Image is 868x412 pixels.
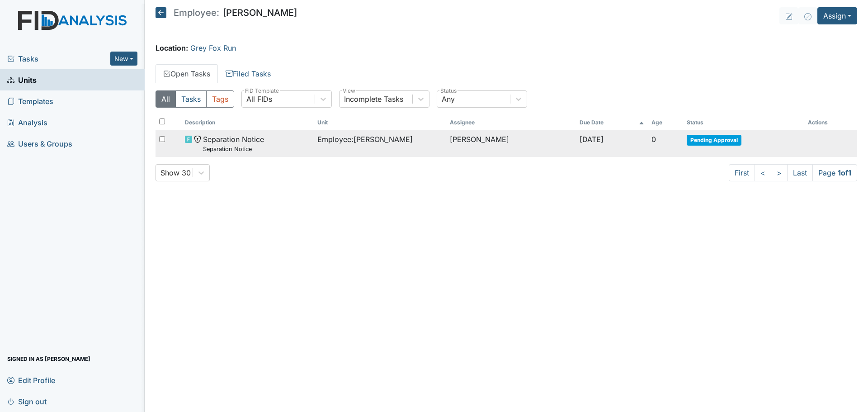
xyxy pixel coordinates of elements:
[156,64,218,83] a: Open Tasks
[218,64,278,83] a: Filed Tasks
[442,94,455,104] div: Any
[7,394,47,408] span: Sign out
[838,168,851,177] strong: 1 of 1
[7,352,90,366] span: Signed in as [PERSON_NAME]
[7,53,110,64] a: Tasks
[156,43,188,52] strong: Location:
[175,90,207,108] button: Tasks
[160,167,191,178] div: Show 30
[687,135,741,146] span: Pending Approval
[203,134,264,153] span: Separation Notice Separation Notice
[787,164,813,181] a: Last
[7,373,55,387] span: Edit Profile
[156,7,297,18] h5: [PERSON_NAME]
[683,115,804,130] th: Toggle SortBy
[576,115,647,130] th: Toggle SortBy
[804,115,849,130] th: Actions
[159,118,165,124] input: Toggle All Rows Selected
[110,52,137,66] button: New
[729,164,857,181] nav: task-pagination
[317,134,413,145] span: Employee : [PERSON_NAME]
[580,135,604,144] span: [DATE]
[314,115,446,130] th: Toggle SortBy
[7,115,47,129] span: Analysis
[7,73,37,87] span: Units
[648,115,683,130] th: Toggle SortBy
[446,130,576,157] td: [PERSON_NAME]
[174,8,219,17] span: Employee:
[181,115,314,130] th: Toggle SortBy
[7,137,72,151] span: Users & Groups
[206,90,234,108] button: Tags
[755,164,771,181] a: <
[203,145,264,153] small: Separation Notice
[156,90,234,108] div: Type filter
[817,7,857,24] button: Assign
[344,94,403,104] div: Incomplete Tasks
[446,115,576,130] th: Assignee
[812,164,857,181] span: Page
[156,90,857,181] div: Open Tasks
[246,94,272,104] div: All FIDs
[771,164,788,181] a: >
[190,43,236,52] a: Grey Fox Run
[7,94,53,108] span: Templates
[156,90,176,108] button: All
[729,164,755,181] a: First
[651,135,656,144] span: 0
